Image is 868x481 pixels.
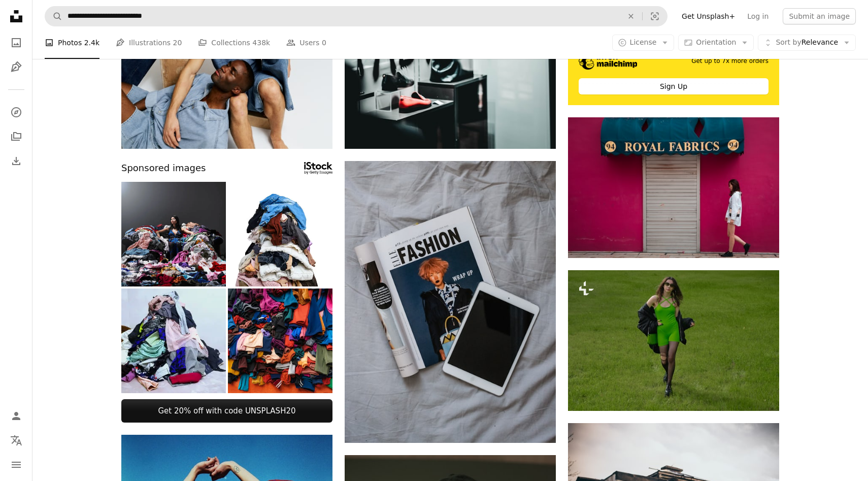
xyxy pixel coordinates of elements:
[6,455,26,475] button: Menu
[121,182,226,286] img: Woman sitting on sofa surrounded by clothes.
[568,270,779,411] img: A woman in a green dress is walking in a field
[198,26,270,59] a: Collections 438k
[121,288,226,393] img: The Weight of Laundry: A Mountain of Clothes on a Bed
[45,6,667,26] form: Find visuals sitewide
[6,102,26,122] a: Explore
[568,117,779,258] img: woman standing near Royal Fabrics signage
[6,430,26,451] button: Language
[776,38,801,46] span: Sort by
[6,33,26,53] a: Photos
[612,35,675,51] button: License
[783,8,856,24] button: Submit an image
[345,297,556,306] a: white iPad on magazine
[116,26,182,59] a: Illustrations 20
[6,126,26,147] a: Collections
[6,406,26,426] a: Log in / Sign up
[568,336,779,345] a: A woman in a green dress is walking in a field
[228,288,332,393] img: Colorful clothes. Abstract
[696,38,736,46] span: Orientation
[676,8,741,24] a: Get Unsplash+
[630,38,657,46] span: License
[45,7,62,26] button: Search Unsplash
[776,38,838,48] span: Relevance
[173,37,182,48] span: 20
[252,37,270,48] span: 438k
[691,57,769,66] span: Get up to 7x more orders
[286,26,326,59] a: Users 0
[121,399,332,423] a: Get 20% off with code UNSPLASH20
[322,37,326,48] span: 0
[228,182,332,286] img: Sorting clothes after washing, isolated on white background. Filling the basket with adult and ba...
[579,53,637,70] img: file-1690386555781-336d1949dad1image
[678,35,754,51] button: Orientation
[6,6,26,28] a: Home — Unsplash
[620,7,642,26] button: Clear
[345,161,556,443] img: white iPad on magazine
[568,183,779,192] a: woman standing near Royal Fabrics signage
[741,8,775,24] a: Log in
[6,57,26,77] a: Illustrations
[643,7,667,26] button: Visual search
[121,161,206,176] span: Sponsored images
[758,35,856,51] button: Sort byRelevance
[6,151,26,171] a: Download History
[579,78,769,94] div: Sign Up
